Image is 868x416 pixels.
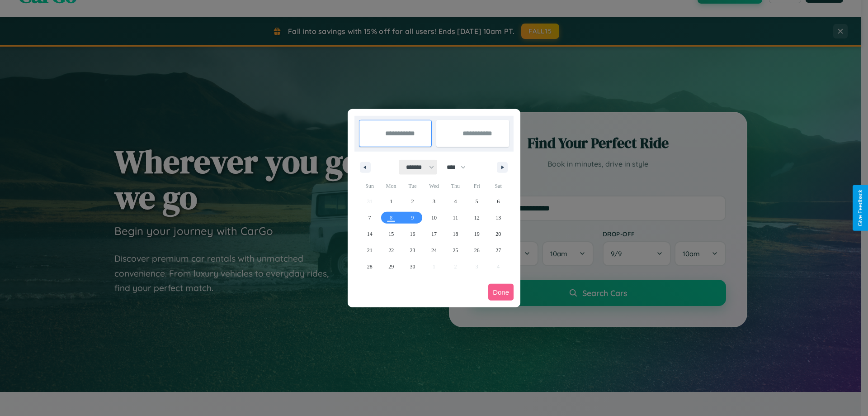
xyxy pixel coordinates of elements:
[410,242,415,258] span: 23
[474,226,480,242] span: 19
[466,193,487,210] button: 5
[454,193,457,210] span: 4
[380,193,401,210] button: 1
[433,193,435,210] span: 3
[466,226,487,242] button: 19
[495,226,501,242] span: 20
[423,179,444,193] span: Wed
[402,210,423,226] button: 9
[431,210,437,226] span: 10
[423,193,444,210] button: 3
[857,190,863,226] div: Give Feedback
[359,179,380,193] span: Sun
[488,210,509,226] button: 13
[380,226,401,242] button: 15
[390,193,392,210] span: 1
[359,258,380,275] button: 28
[495,242,501,258] span: 27
[453,242,458,258] span: 25
[488,179,509,193] span: Sat
[402,242,423,258] button: 23
[423,242,444,258] button: 24
[410,226,415,242] span: 16
[497,193,500,210] span: 6
[488,242,509,258] button: 27
[488,193,509,210] button: 6
[388,242,394,258] span: 22
[445,179,466,193] span: Thu
[466,179,487,193] span: Fri
[431,226,437,242] span: 17
[431,242,437,258] span: 24
[488,284,514,301] button: Done
[402,193,423,210] button: 2
[445,242,466,258] button: 25
[410,258,415,275] span: 30
[388,258,394,275] span: 29
[445,193,466,210] button: 4
[445,210,466,226] button: 11
[466,242,487,258] button: 26
[359,242,380,258] button: 21
[402,179,423,193] span: Tue
[474,210,480,226] span: 12
[390,210,392,226] span: 8
[411,210,414,226] span: 9
[367,258,373,275] span: 28
[411,193,414,210] span: 2
[359,226,380,242] button: 14
[359,210,380,226] button: 7
[453,226,458,242] span: 18
[388,226,394,242] span: 15
[380,258,401,275] button: 29
[402,226,423,242] button: 16
[423,210,444,226] button: 10
[466,210,487,226] button: 12
[474,242,480,258] span: 26
[423,226,444,242] button: 17
[453,210,458,226] span: 11
[380,179,401,193] span: Mon
[445,226,466,242] button: 18
[367,242,373,258] span: 21
[367,226,373,242] span: 14
[488,226,509,242] button: 20
[495,210,501,226] span: 13
[368,210,371,226] span: 7
[380,242,401,258] button: 22
[476,193,478,210] span: 5
[402,258,423,275] button: 30
[380,210,401,226] button: 8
